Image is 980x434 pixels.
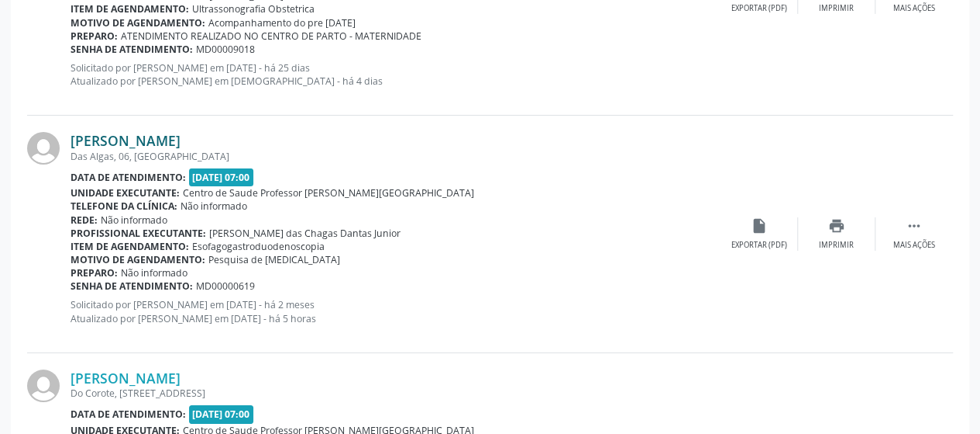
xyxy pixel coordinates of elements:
a: [PERSON_NAME] [70,132,181,149]
i: print [828,217,845,234]
span: Esofagogastroduodenoscopia [192,240,325,253]
b: Data de atendimento: [70,171,186,184]
b: Rede: [70,214,98,227]
span: MD00000619 [196,279,255,293]
b: Item de agendamento: [70,240,189,253]
span: [PERSON_NAME] das Chagas Dantas Junior [209,227,401,240]
p: Solicitado por [PERSON_NAME] em [DATE] - há 25 dias Atualizado por [PERSON_NAME] em [DEMOGRAPHIC_... [70,61,720,88]
div: Imprimir [819,240,854,251]
span: [DATE] 07:00 [189,168,254,186]
div: Mais ações [893,240,935,251]
span: Ultrassonografia Obstetrica [192,2,315,16]
div: Do Corote, [STREET_ADDRESS] [70,387,720,400]
p: Solicitado por [PERSON_NAME] em [DATE] - há 2 meses Atualizado por [PERSON_NAME] em [DATE] - há 5... [70,298,720,325]
b: Item de agendamento: [70,2,189,16]
span: [DATE] 07:00 [189,405,254,423]
span: Pesquisa de [MEDICAL_DATA] [208,253,340,266]
img: img [27,132,60,165]
i:  [906,217,923,234]
span: Acompanhamento do pre [DATE] [208,16,356,30]
a: [PERSON_NAME] [70,370,181,387]
span: Não informado [121,266,187,279]
span: ATENDIMENTO REALIZADO NO CENTRO DE PARTO - MATERNIDADE [121,30,421,43]
b: Senha de atendimento: [70,279,193,293]
div: Das Algas, 06, [GEOGRAPHIC_DATA] [70,150,720,163]
b: Unidade executante: [70,186,180,200]
b: Senha de atendimento: [70,43,193,56]
b: Motivo de agendamento: [70,253,205,266]
b: Telefone da clínica: [70,200,177,213]
b: Data de atendimento: [70,408,186,421]
span: Não informado [181,200,247,213]
i: insert_drive_file [751,217,768,234]
div: Exportar (PDF) [731,3,787,14]
span: Centro de Saude Professor [PERSON_NAME][GEOGRAPHIC_DATA] [183,186,474,200]
img: img [27,370,60,402]
div: Mais ações [893,3,935,14]
b: Motivo de agendamento: [70,16,205,30]
b: Preparo: [70,30,118,43]
b: Profissional executante: [70,227,206,240]
span: Não informado [101,214,167,227]
b: Preparo: [70,266,118,279]
div: Imprimir [819,3,854,14]
span: MD00009018 [196,43,255,56]
div: Exportar (PDF) [731,240,787,251]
